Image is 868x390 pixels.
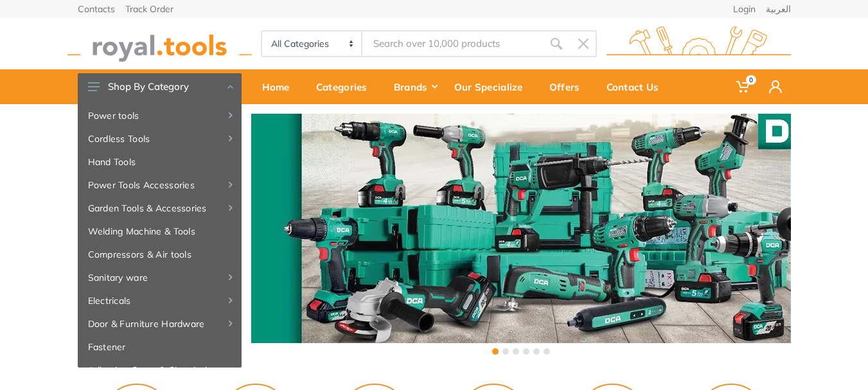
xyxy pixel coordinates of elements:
[445,73,540,100] div: Our Specialize
[262,31,363,56] select: Category
[307,73,385,100] div: Categories
[78,150,242,173] a: Hand Tools
[78,197,242,220] a: Garden Tools & Accessories
[78,312,242,335] a: Door & Furniture Hardware
[598,69,677,104] a: Contact Us
[385,73,445,100] div: Brands
[78,335,242,359] a: Fastener
[67,26,252,62] img: royal.tools Logo
[607,26,791,62] img: royal.tools Logo
[78,220,242,243] a: Welding Machine & Tools
[78,127,242,150] a: Cordless Tools
[766,4,791,13] a: العربية
[78,73,242,100] button: Shop By Category
[733,4,756,13] a: Login
[598,73,677,100] div: Contact Us
[125,4,173,13] a: Track Order
[78,4,115,13] a: Contacts
[540,69,598,104] a: Offers
[78,173,242,197] a: Power Tools Accessories
[307,69,385,104] a: Categories
[727,69,760,104] a: 0
[362,30,542,57] input: Site search
[78,359,242,382] a: Adhesive, Spray & Chemical
[540,73,598,100] div: Offers
[78,104,242,127] a: Power tools
[746,75,756,85] span: 0
[78,289,242,312] a: Electricals
[253,69,307,104] a: Home
[78,266,242,289] a: Sanitary ware
[445,69,540,104] a: Our Specialize
[253,73,307,100] div: Home
[78,243,242,266] a: Compressors & Air tools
